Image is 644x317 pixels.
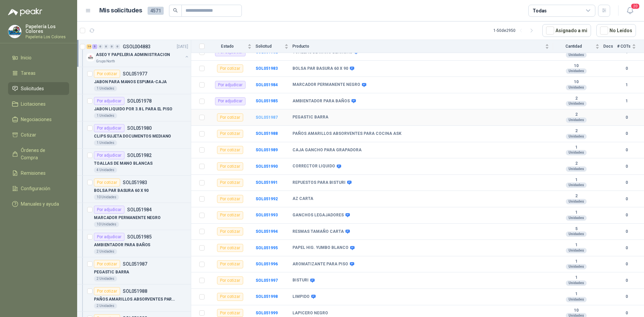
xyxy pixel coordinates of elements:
[292,294,310,300] b: LIMPIDO
[256,66,278,71] a: SOL051983
[21,147,63,161] span: Órdenes de Compra
[21,100,46,108] span: Licitaciones
[87,44,92,49] div: 14
[8,144,69,164] a: Órdenes de Compra
[493,25,537,36] div: 1 - 50 de 2950
[292,82,360,88] b: MARCADOR PERMANENTE NEGRO
[617,44,631,49] span: # COTs
[217,195,243,203] div: Por cotizar
[553,243,599,248] b: 1
[109,44,114,49] div: 0
[256,197,278,201] a: SOL051992
[617,261,636,267] b: 0
[566,248,587,253] div: Unidades
[553,96,599,101] b: 2
[123,44,151,49] p: GSOL004883
[77,203,191,230] a: Por adjudicarSOL051984MARCADOR PERMANENTE NEGRO10 Unidades
[566,199,587,204] div: Unidades
[177,44,188,50] p: [DATE]
[217,64,243,72] div: Por cotizar
[292,44,544,49] span: Producto
[209,44,246,49] span: Estado
[8,8,42,16] img: Logo peakr
[87,43,190,64] a: 14 5 0 0 0 0 GSOL004883[DATE] Company LogoASEO Y PAPELERIA ADMINISTRACIONGrupo North
[217,130,243,138] div: Por cotizar
[617,245,636,251] b: 0
[617,40,644,53] th: # COTs
[617,310,636,316] b: 0
[553,292,599,297] b: 1
[217,227,243,235] div: Por cotizar
[566,280,587,286] div: Unidades
[127,153,152,158] p: SOL051982
[94,86,117,91] div: 1 Unidades
[292,278,309,283] b: BISTURI
[256,164,278,169] a: SOL051990
[215,81,246,89] div: Por adjudicar
[256,229,278,234] a: SOL051994
[553,210,599,215] b: 1
[256,83,278,87] a: SOL051984
[94,188,149,194] p: BOLSA PAR BASURA 60 X 90
[123,289,147,294] p: SOL051988
[8,82,69,95] a: Solicitudes
[256,262,278,266] a: SOL051996
[256,294,278,299] a: SOL051998
[256,148,278,152] b: SOL051989
[292,262,348,267] b: AROMATIZANTE PARA PISO
[617,114,636,121] b: 0
[217,162,243,170] div: Por cotizar
[96,59,115,64] p: Grupo North
[94,79,167,85] p: JABON PARA MANOS ESPUMA-CAJA
[94,260,120,268] div: Por cotizar
[292,148,362,153] b: CAJA GANCHO PARA GRAPADORA
[553,226,599,232] b: 5
[617,147,636,153] b: 0
[566,134,587,139] div: Unidades
[77,67,191,94] a: Por cotizarSOL051977JABON PARA MANOS ESPUMA-CAJA1 Unidades
[553,145,599,150] b: 1
[553,177,599,183] b: 1
[256,246,278,250] b: SOL051995
[292,115,328,120] b: PEGASTIC BARRA
[94,151,124,159] div: Por adjudicar
[217,276,243,284] div: Por cotizar
[87,53,95,61] img: Company Logo
[553,161,599,166] b: 2
[115,44,120,49] div: 0
[553,112,599,117] b: 2
[617,212,636,218] b: 0
[77,121,191,149] a: Por adjudicarSOL051980CLIPS SUJETA DOCUMENTOS MEDIANO1 Unidades
[98,44,103,49] div: 0
[292,131,401,137] b: PAÑOS AMARILLOS ABSORVENTES PARA COCINA ASK
[77,257,191,284] a: Por cotizarSOL051987PEGASTIC BARRA2 Unidades
[94,106,172,112] p: JABON LIQUIDO POR 3.8 L PARA EL PISO
[94,124,124,132] div: Por adjudicar
[292,245,348,251] b: PAPEL HIG. YUMBO BLANCO
[94,269,129,275] p: PEGASTIC BARRA
[21,69,36,77] span: Tareas
[566,117,587,123] div: Unidades
[127,234,152,239] p: SOL051985
[292,196,313,202] b: AZ CARTA
[566,150,587,155] div: Unidades
[217,293,243,301] div: Por cotizar
[566,85,587,90] div: Unidades
[8,167,69,179] a: Remisiones
[292,99,350,104] b: AMBIENTADOR PARA BAÑOS
[566,215,587,221] div: Unidades
[217,113,243,121] div: Por cotizar
[553,63,599,69] b: 10
[94,303,117,309] div: 2 Unidades
[256,40,292,53] th: Solicitud
[94,178,120,187] div: Por cotizar
[127,99,152,103] p: SOL051978
[94,222,119,227] div: 10 Unidades
[94,113,117,118] div: 1 Unidades
[77,284,191,312] a: Por cotizarSOL051988PAÑOS AMARILLOS ABSORVENTES PARA COCINA ASK2 Unidades
[617,228,636,235] b: 0
[25,24,69,34] p: Papelería Los Colores
[217,146,243,154] div: Por cotizar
